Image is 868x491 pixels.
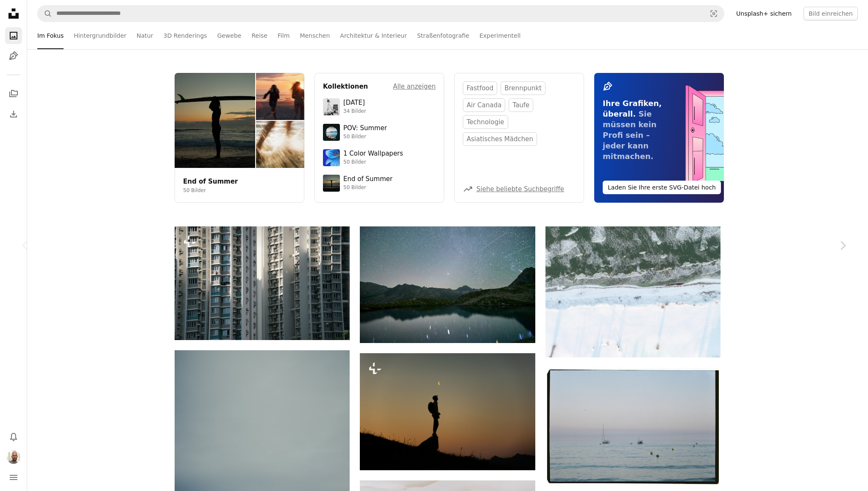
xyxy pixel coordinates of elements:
[545,288,721,296] a: Schneebedeckte Landschaft mit gefrorenem Wasser
[5,449,22,466] button: Profil
[323,124,340,141] img: premium_photo-1753820185677-ab78a372b033
[217,22,241,49] a: Gewebe
[417,22,469,49] a: Straßenfotografie
[463,98,505,112] a: Air Canada
[163,22,207,49] a: 3D Renderings
[343,99,366,107] div: [DATE]
[323,98,436,115] a: [DATE]34 Bilder
[463,132,537,146] a: Asiatisches Mädchen
[340,22,407,49] a: Architektur & Interieur
[360,281,535,288] a: Sternenhimmel über einem ruhigen Bergsee
[463,81,497,95] a: Fastfood
[38,6,52,22] button: Unsplash suchen
[251,22,267,49] a: Reise
[603,181,721,194] button: Laden Sie Ihre erste SVG-Datei hoch
[278,22,289,49] a: Film
[704,6,724,22] button: Visuelle Suche
[545,226,721,357] img: Schneebedeckte Landschaft mit gefrorenem Wasser
[183,178,238,185] a: End of Summer
[136,22,153,49] a: Natur
[323,149,436,166] a: 1 Color Wallpapers50 Bilder
[545,423,721,430] a: Zwei Segelboote auf ruhigem Meerwasser in der Abenddämmerung
[300,22,330,49] a: Menschen
[5,85,22,102] a: Kollektionen
[343,184,392,191] div: 50 Bilder
[343,134,387,140] div: 50 Bilder
[476,185,564,193] a: Siehe beliebte Suchbegriffe
[343,124,387,133] div: POV: Summer
[545,368,721,485] img: Zwei Segelboote auf ruhigem Meerwasser in der Abenddämmerung
[501,81,545,95] a: Brennpunkt
[323,149,340,166] img: premium_photo-1688045582333-c8b6961773e0
[343,108,366,115] div: 34 Bilder
[323,175,340,192] img: premium_photo-1754398386796-ea3dec2a6302
[343,150,403,158] div: 1 Color Wallpapers
[509,98,533,112] a: Taufe
[360,226,535,343] img: Sternenhimmel über einem ruhigen Bergsee
[5,47,22,64] a: Grafiken
[463,115,508,129] a: Technologie
[175,279,350,287] a: Hohe Mehrfamilienhäuser mit vielen Fenstern und Balkonen.
[74,22,126,49] a: Hintergrundbilder
[804,7,858,20] button: Bild einreichen
[5,106,22,123] a: Bisherige Downloads
[360,407,535,415] a: Silhouette eines Wanderers, der bei Sonnenuntergang auf den Mond schaut.
[393,81,436,92] a: Alle anzeigen
[360,353,535,470] img: Silhouette eines Wanderers, der bei Sonnenuntergang auf den Mond schaut.
[175,477,350,485] a: Surfer, der mit Surfbrett an einem nebligen Strand läuft
[479,22,520,49] a: Experimentell
[343,159,403,166] div: 50 Bilder
[343,175,392,184] div: End of Summer
[5,27,22,44] a: Fotos
[37,5,724,22] form: Finden Sie Bildmaterial auf der ganzen Webseite
[5,469,22,486] button: Menü
[323,98,340,115] img: photo-1682590564399-95f0109652fe
[603,109,657,161] span: Sie müssen kein Profi sein – jeder kann mitmachen.
[323,124,436,141] a: POV: Summer50 Bilder
[731,7,797,20] a: Unsplash+ sichern
[5,428,22,445] button: Benachrichtigungen
[175,226,350,340] img: Hohe Mehrfamilienhäuser mit vielen Fenstern und Balkonen.
[603,99,662,118] span: Ihre Grafiken, überall.
[7,450,20,464] img: Avatar von Benutzer Philipp Degenhardt
[323,81,368,92] h4: Kollektionen
[323,175,436,192] a: End of Summer50 Bilder
[817,205,868,286] a: Weiter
